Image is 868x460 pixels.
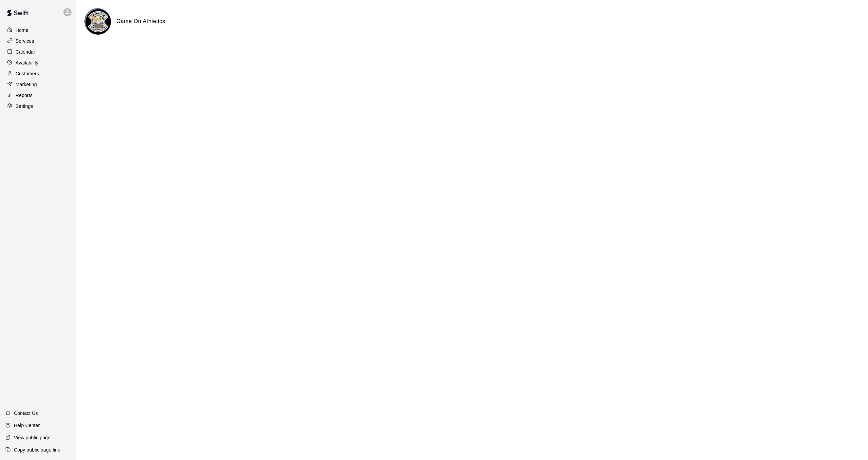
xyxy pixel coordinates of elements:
p: Help Center [14,422,40,429]
p: Home [16,27,28,34]
p: Marketing [16,81,37,88]
a: Marketing [5,79,71,90]
a: Home [5,25,71,35]
a: Settings [5,101,71,111]
p: Copy public page link [14,446,60,453]
p: View public page [14,434,51,441]
p: Contact Us [14,410,38,417]
p: Availability [16,59,39,66]
p: Reports [16,92,33,99]
p: Services [16,38,34,44]
h6: Game On Athletics [116,17,165,26]
a: Calendar [5,47,71,57]
p: Customers [16,70,39,77]
a: Customers [5,69,71,79]
p: Calendar [16,49,35,55]
a: Availability [5,58,71,68]
p: Settings [16,103,33,110]
img: Game On Athletics logo [85,9,111,35]
a: Reports [5,90,71,100]
a: Services [5,36,71,46]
